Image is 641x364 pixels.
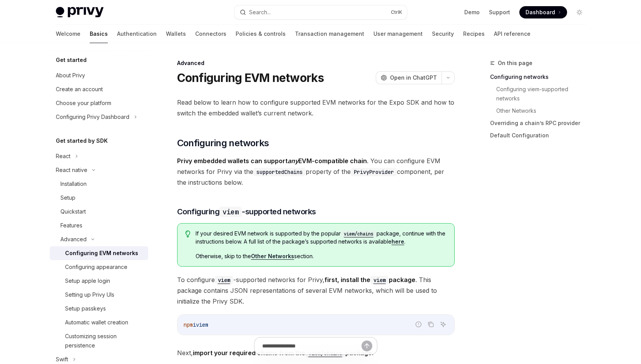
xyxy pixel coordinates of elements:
a: Customizing session persistence [50,329,148,352]
code: viem [219,207,242,217]
span: Configuring -supported networks [177,206,316,217]
a: viem [370,276,389,284]
a: here [392,238,404,245]
div: Quickstart [60,207,86,216]
span: On this page [498,58,532,68]
a: Other Networks [251,253,294,260]
div: Setup apple login [65,276,110,286]
span: Open in ChatGPT [390,74,437,82]
strong: Other Networks [251,253,294,259]
div: React [56,152,70,161]
div: Search... [249,8,271,17]
span: If your desired EVM network is supported by the popular package, continue with the instructions b... [196,230,446,245]
div: Configuring appearance [65,262,127,272]
em: any [288,157,298,165]
a: Authentication [117,25,157,43]
div: Installation [60,179,87,189]
a: Features [50,219,148,232]
div: Setup [60,193,75,202]
code: supportedChains [253,168,306,176]
h5: Get started [56,55,87,65]
a: Create an account [50,82,148,96]
a: Security [432,25,454,43]
code: PrivyProvider [351,168,397,176]
a: Configuring appearance [50,260,148,274]
a: Configuring EVM networks [50,246,148,260]
a: Wallets [166,25,186,43]
div: Choose your platform [56,99,111,108]
a: Policies & controls [236,25,286,43]
a: About Privy [50,68,148,82]
a: Support [489,8,510,16]
a: Transaction management [295,25,364,43]
div: Setting up Privy UIs [65,290,114,299]
div: About Privy [56,71,85,80]
code: viem [370,276,389,284]
a: Demo [464,8,480,16]
strong: first, install the package [325,276,415,284]
div: Features [60,221,82,230]
a: Installation [50,177,148,191]
span: npm [184,321,193,328]
div: Create an account [56,85,103,94]
a: Welcome [56,25,80,43]
button: Toggle dark mode [573,6,586,18]
h1: Configuring EVM networks [177,71,324,85]
div: React native [56,165,87,175]
a: Configuring networks [490,71,592,83]
h5: Get started by SDK [56,136,108,145]
button: Send message [362,341,372,351]
a: Quickstart [50,205,148,219]
button: Copy the contents from the code block [426,319,436,329]
button: Open in ChatGPT [376,71,442,84]
a: Automatic wallet creation [50,316,148,329]
button: Report incorrect code [413,319,423,329]
a: Setup passkeys [50,302,148,316]
img: light logo [56,7,104,18]
a: Configuring viem-supported networks [496,83,592,105]
div: Swift [56,355,68,364]
a: Dashboard [519,6,567,18]
span: Dashboard [526,8,555,16]
a: User management [373,25,423,43]
a: Default Configuration [490,129,592,142]
span: Otherwise, skip to the section. [196,252,446,260]
span: viem [196,321,208,328]
strong: Privy embedded wallets can support EVM-compatible chain [177,157,367,165]
span: Ctrl K [391,9,402,15]
div: Customizing session persistence [65,332,144,350]
span: . You can configure EVM networks for Privy via the property of the component, per the instruction... [177,155,455,188]
span: Configuring networks [177,137,269,149]
a: Overriding a chain’s RPC provider [490,117,592,129]
span: To configure -supported networks for Privy, . This package contains JSON representations of sever... [177,274,455,307]
a: viem [215,276,233,284]
a: viem/chains [341,230,377,237]
button: Search...CtrlK [234,5,407,19]
div: Configuring EVM networks [65,249,138,258]
a: Choose your platform [50,96,148,110]
a: Setting up Privy UIs [50,288,148,302]
svg: Tip [185,230,191,237]
button: Ask AI [438,319,448,329]
a: Other Networks [496,105,592,117]
div: Configuring Privy Dashboard [56,112,129,122]
a: Basics [90,25,108,43]
span: i [193,321,196,328]
a: Setup [50,191,148,205]
a: Setup apple login [50,274,148,288]
code: viem/chains [341,230,377,238]
a: Connectors [195,25,226,43]
span: Read below to learn how to configure supported EVM networks for the Expo SDK and how to switch th... [177,97,455,119]
div: Advanced [177,59,455,67]
div: Setup passkeys [65,304,106,313]
a: Recipes [463,25,485,43]
div: Advanced [60,235,87,244]
a: API reference [494,25,531,43]
div: Automatic wallet creation [65,318,128,327]
code: viem [215,276,233,284]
